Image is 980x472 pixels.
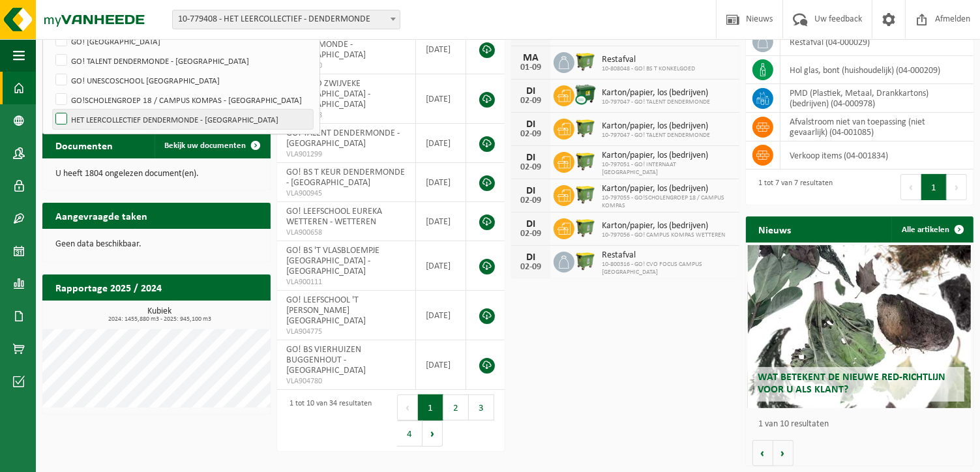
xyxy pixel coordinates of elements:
[397,420,423,447] button: 4
[287,149,406,160] span: VLA901299
[574,50,597,72] img: WB-1100-HPE-GN-51
[49,307,271,323] h3: Kubiek
[746,216,805,242] h2: Nieuws
[574,183,597,205] img: WB-1100-HPE-GN-51
[55,170,258,179] p: U heeft 1804 ongelezen document(en).
[53,51,313,70] label: GO! TALENT DENDERMONDE - [GEOGRAPHIC_DATA]
[574,117,597,139] img: WB-1100-HPE-GN-50
[287,327,406,337] span: VLA904775
[284,393,372,448] div: 1 tot 10 van 34 resultaten
[574,83,597,106] img: WB-1100-CU
[602,88,710,98] span: Karton/papier, los (bedrijven)
[416,163,466,202] td: [DATE]
[416,124,466,163] td: [DATE]
[518,53,544,63] div: MA
[55,240,258,249] p: Geen data beschikbaar.
[287,228,406,238] span: VLA900658
[602,151,733,161] span: Karton/papier, los (bedrijven)
[287,345,366,376] span: GO! BS VIERHUIZEN BUGGENHOUT - [GEOGRAPHIC_DATA]
[287,277,406,288] span: VLA900111
[287,29,366,60] span: HET LEERCOLLECTIEF DENDERMONDE - [GEOGRAPHIC_DATA]
[752,173,833,201] div: 1 tot 7 van 7 resultaten
[416,202,466,241] td: [DATE]
[287,376,406,387] span: VLA904780
[53,31,313,51] label: GO! [GEOGRAPHIC_DATA]
[574,150,597,172] img: WB-1100-HPE-GN-50
[173,300,269,326] a: Bekijk rapportage
[518,96,544,106] div: 02-09
[155,132,269,158] a: Bekijk uw documenten
[416,291,466,340] td: [DATE]
[443,394,469,420] button: 2
[287,110,406,121] span: VLA901298
[423,420,443,447] button: Next
[518,153,544,163] div: DI
[602,250,733,261] span: Restafval
[53,110,313,129] label: HET LEERCOLLECTIEF DENDERMONDE - [GEOGRAPHIC_DATA]
[172,10,400,29] span: 10-779408 - HET LEERCOLLECTIEF - DENDERMONDE
[900,174,921,200] button: Previous
[780,28,974,56] td: restafval (04-000029)
[287,128,400,149] span: GO! TALENT DENDERMONDE - [GEOGRAPHIC_DATA]
[602,55,695,65] span: Restafval
[518,196,544,205] div: 02-09
[602,98,710,106] span: 10-797047 - GO! TALENT DENDERMONDE
[287,295,366,326] span: GO! LEEFSCHOOL 'T [PERSON_NAME][GEOGRAPHIC_DATA]
[287,188,406,199] span: VLA900945
[574,250,597,272] img: WB-1100-HPE-GN-51
[518,163,544,172] div: 02-09
[518,63,544,72] div: 01-09
[602,261,733,276] span: 10-800316 - GO! CVO FOCUS CAMPUS [GEOGRAPHIC_DATA]
[780,141,974,170] td: verkoop items (04-001834)
[602,194,733,210] span: 10-797055 - GO!SCHOLENGROEP 18 / CAMPUS KOMPAS
[518,219,544,229] div: DI
[758,372,945,395] span: Wat betekent de nieuwe RED-richtlijn voor u als klant?
[42,203,160,228] h2: Aangevraagde taken
[602,65,695,73] span: 10-808048 - GO! BS T KONKELGOED
[49,316,271,323] span: 2024: 1455,880 m3 - 2025: 945,100 m3
[287,79,371,110] span: GO! MAD ZWIJVEKE [GEOGRAPHIC_DATA] - [GEOGRAPHIC_DATA]
[287,168,406,188] span: GO! BS T KEUR DENDERMONDE - [GEOGRAPHIC_DATA]
[469,394,494,420] button: 3
[418,394,443,420] button: 1
[752,440,773,466] button: Vorige
[518,119,544,130] div: DI
[773,440,794,466] button: Volgende
[574,216,597,239] img: WB-1100-HPE-GN-51
[416,241,466,291] td: [DATE]
[891,216,972,243] a: Alle artikelen
[602,132,710,140] span: 10-797047 - GO! TALENT DENDERMONDE
[748,245,972,408] a: Wat betekent de nieuwe RED-richtlijn voor u als klant?
[602,221,725,231] span: Karton/papier, los (bedrijven)
[759,420,968,429] p: 1 van 10 resultaten
[416,25,466,74] td: [DATE]
[602,184,733,194] span: Karton/papier, los (bedrijven)
[780,84,974,113] td: PMD (Plastiek, Metaal, Drankkartons) (bedrijven) (04-000978)
[921,174,947,200] button: 1
[518,86,544,96] div: DI
[42,274,175,300] h2: Rapportage 2025 / 2024
[518,186,544,196] div: DI
[165,141,246,150] span: Bekijk uw documenten
[287,246,380,276] span: GO! BS 'T VLASBLOEMPJE [GEOGRAPHIC_DATA] - [GEOGRAPHIC_DATA]
[518,229,544,239] div: 02-09
[287,61,406,71] span: VLA901300
[602,161,733,177] span: 10-797051 - GO! INTERNAAT [GEOGRAPHIC_DATA]
[397,394,418,420] button: Previous
[53,70,313,90] label: GO! UNESCOSCHOOL [GEOGRAPHIC_DATA]
[602,121,710,132] span: Karton/papier, los (bedrijven)
[416,340,466,390] td: [DATE]
[518,252,544,263] div: DI
[518,263,544,272] div: 02-09
[53,90,313,110] label: GO!SCHOLENGROEP 18 / CAMPUS KOMPAS - [GEOGRAPHIC_DATA]
[416,74,466,124] td: [DATE]
[947,174,967,200] button: Next
[287,207,383,227] span: GO! LEEFSCHOOL EUREKA WETTEREN - WETTEREN
[42,132,126,158] h2: Documenten
[780,56,974,84] td: hol glas, bont (huishoudelijk) (04-000209)
[602,231,725,239] span: 10-797056 - GO! CAMPUS KOMPAS WETTEREN
[518,130,544,139] div: 02-09
[173,10,400,29] span: 10-779408 - HET LEERCOLLECTIEF - DENDERMONDE
[780,113,974,141] td: afvalstroom niet van toepassing (niet gevaarlijk) (04-001085)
